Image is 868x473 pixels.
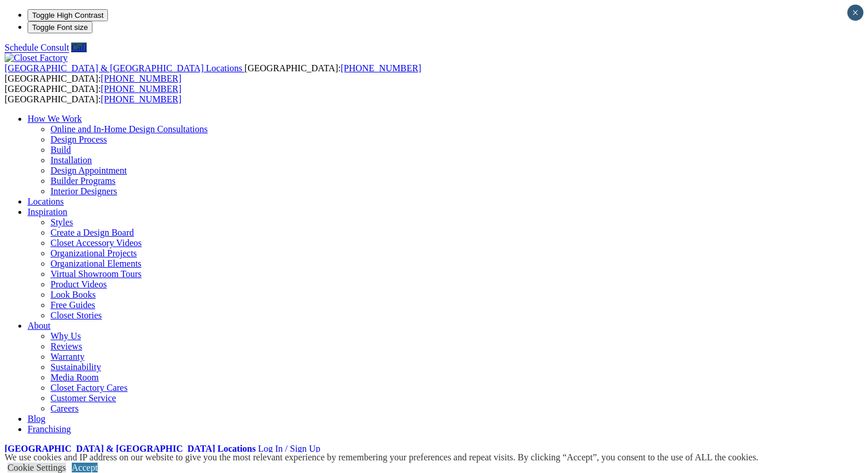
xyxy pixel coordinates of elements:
a: Virtual Showroom Tours [51,269,142,279]
span: Toggle Font size [32,23,88,32]
a: [GEOGRAPHIC_DATA] & [GEOGRAPHIC_DATA] Locations [5,63,245,73]
a: Closet Stories [51,310,102,320]
a: Locations [28,197,64,206]
a: Schedule Consult [5,43,69,52]
a: Product Videos [51,279,107,289]
a: How We Work [28,114,82,124]
a: Interior Designers [51,186,117,196]
a: Organizational Projects [51,248,137,258]
a: Styles [51,217,73,227]
button: Toggle High Contrast [28,9,108,21]
a: Installation [51,155,92,165]
a: Create a Design Board [51,228,134,237]
a: Closet Accessory Videos [51,238,142,248]
a: Design Appointment [51,166,127,175]
a: Closet Factory Cares [51,383,127,393]
a: Free Guides [51,300,95,310]
button: Close [847,5,863,21]
a: Media Room [51,372,99,382]
a: Look Books [51,290,96,299]
div: We use cookies and IP address on our website to give you the most relevant experience by remember... [5,452,758,463]
a: Online and In-Home Design Consultations [51,124,208,134]
a: Call [71,43,87,52]
a: Franchising [28,424,71,434]
a: Sustainability [51,362,101,372]
a: [PHONE_NUMBER] [101,94,181,104]
a: Blog [28,414,45,424]
button: Toggle Font size [28,21,92,33]
span: [GEOGRAPHIC_DATA]: [GEOGRAPHIC_DATA]: [5,63,421,83]
a: Build [51,145,71,155]
a: Cookie Settings [7,463,66,472]
a: Warranty [51,352,84,362]
a: [PHONE_NUMBER] [101,84,181,94]
a: Inspiration [28,207,67,217]
a: Design Process [51,134,107,144]
a: Accept [72,463,98,472]
a: Why Us [51,331,81,341]
a: [PHONE_NUMBER] [340,63,421,73]
img: Closet Factory [5,53,68,63]
a: Customer Service [51,393,116,403]
span: Toggle High Contrast [32,11,103,20]
span: [GEOGRAPHIC_DATA]: [GEOGRAPHIC_DATA]: [5,84,181,104]
a: Reviews [51,341,82,351]
a: About [28,321,51,330]
a: Log In / Sign Up [258,444,320,453]
a: Careers [51,403,79,413]
a: [GEOGRAPHIC_DATA] & [GEOGRAPHIC_DATA] Locations [5,444,255,453]
a: [PHONE_NUMBER] [101,74,181,83]
span: [GEOGRAPHIC_DATA] & [GEOGRAPHIC_DATA] Locations [5,63,242,73]
a: Organizational Elements [51,259,141,268]
a: Builder Programs [51,176,115,186]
